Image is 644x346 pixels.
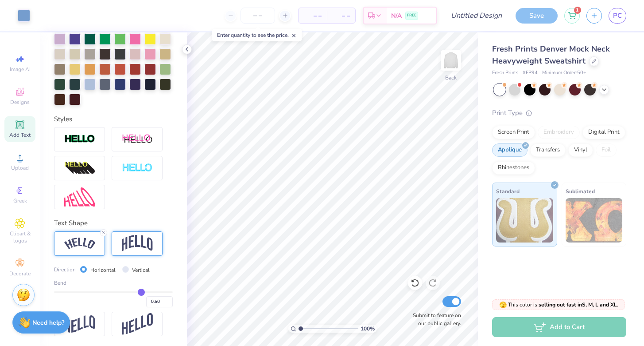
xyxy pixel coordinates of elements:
span: 100 % [361,325,375,333]
span: N/A [391,11,402,20]
div: Screen Print [492,126,535,139]
span: Image AI [10,66,31,73]
strong: selling out fast in S, M, L and XL [539,301,617,308]
img: Arch [122,235,153,252]
span: Fresh Prints [492,69,518,77]
span: Add Text [9,131,31,139]
div: Embroidery [538,126,580,139]
span: Direction [54,266,76,274]
div: Digital Print [582,126,625,139]
span: Designs [10,99,30,106]
img: Sublimated [566,198,623,243]
img: Standard [496,198,553,243]
div: Styles [54,114,173,124]
label: Submit to feature on our public gallery. [408,311,461,327]
span: Standard [496,187,520,196]
span: Upload [11,164,29,171]
strong: Need help? [32,318,64,327]
span: 🫣 [499,301,507,309]
div: Text Shape [54,218,173,228]
span: – – [332,11,350,20]
div: Transfers [530,143,566,157]
div: Enter quantity to see the price. [212,29,302,41]
input: Untitled Design [444,7,509,24]
span: 1 [574,7,581,14]
span: PC [613,11,622,21]
span: FREE [407,12,416,19]
span: Clipart & logos [4,230,35,244]
span: This color is . [499,301,618,309]
img: Flag [64,315,95,333]
img: Back [442,52,460,69]
img: Free Distort [64,187,95,207]
a: PC [609,8,626,24]
div: Foil [596,143,617,157]
img: Arc [64,238,95,250]
span: Minimum Order: 50 + [542,69,586,77]
img: Rise [122,313,153,335]
span: # FP94 [523,69,538,77]
img: Stroke [64,134,95,144]
input: – – [241,8,275,24]
span: Decorate [9,270,31,277]
span: Bend [54,279,66,287]
div: Back [445,74,457,82]
label: Horizontal [90,266,116,274]
div: Vinyl [568,143,593,157]
label: Vertical [132,266,150,274]
div: Applique [492,143,528,157]
span: Fresh Prints Denver Mock Neck Heavyweight Sweatshirt [492,44,610,66]
div: Rhinestones [492,161,535,175]
div: Print Type [492,108,626,118]
img: Negative Space [122,163,153,173]
span: Sublimated [566,187,595,196]
span: – – [304,11,322,20]
img: Shadow [122,134,153,145]
img: 3d Illusion [64,161,95,175]
span: Greek [13,197,27,204]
